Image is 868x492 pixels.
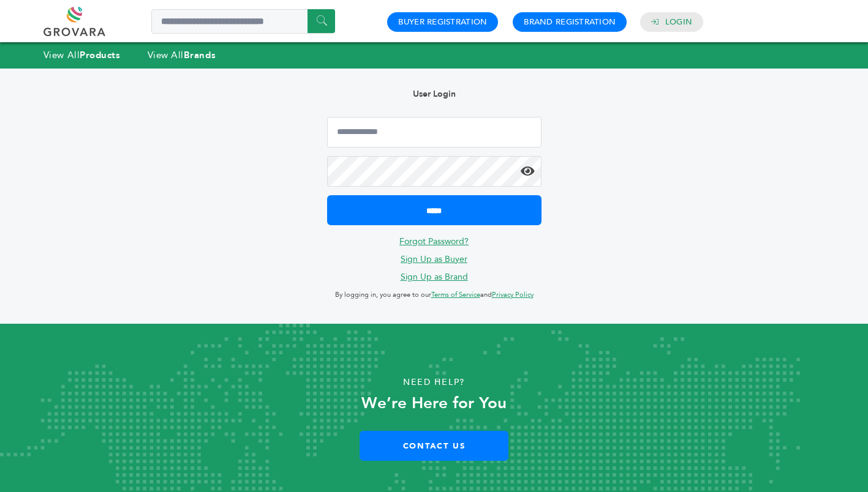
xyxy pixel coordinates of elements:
[665,17,692,28] a: Login
[360,431,508,461] a: Contact Us
[43,49,121,61] a: View AllProducts
[327,117,542,147] input: Email Address
[399,236,469,247] a: Forgot Password?
[431,290,480,299] a: Terms of Service
[184,49,216,61] strong: Brands
[398,17,487,28] a: Buyer Registration
[492,290,534,299] a: Privacy Policy
[401,271,468,283] a: Sign Up as Brand
[43,373,825,392] p: Need Help?
[148,49,216,61] a: View AllBrands
[413,88,456,100] b: User Login
[327,288,542,302] p: By logging in, you agree to our and
[151,9,335,34] input: Search a product or brand...
[327,156,542,187] input: Password
[361,392,507,414] strong: We’re Here for You
[524,17,616,28] a: Brand Registration
[401,253,467,265] a: Sign Up as Buyer
[80,49,120,61] strong: Products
